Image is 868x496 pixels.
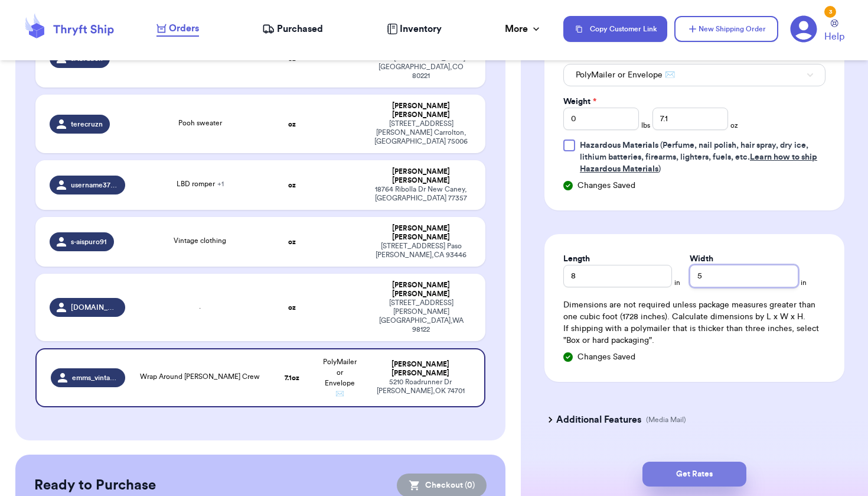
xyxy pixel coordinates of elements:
[580,141,658,150] span: Hazardous Materials
[371,54,471,80] div: 1830 [GEOGRAPHIC_DATA] [GEOGRAPHIC_DATA] , CO 80221
[288,304,296,311] strong: oz
[580,141,817,173] span: (Perfume, nail polish, hair spray, dry ice, lithium batteries, firearms, lighters, fuels, etc. )
[169,21,199,35] span: Orders
[217,180,224,187] span: + 1
[371,224,471,242] div: [PERSON_NAME] [PERSON_NAME]
[563,96,596,108] label: Weight
[642,462,746,487] button: Get Rates
[71,237,107,247] span: s-aispuro91
[563,253,590,265] label: Length
[577,351,635,363] span: Changes Saved
[387,22,442,36] a: Inventory
[288,121,296,128] strong: oz
[505,22,542,36] div: More
[288,238,296,245] strong: oz
[371,378,470,395] div: 5210 Roadrunner Dr [PERSON_NAME] , OK 74701
[71,180,118,190] span: username37732882
[801,278,807,287] span: in
[690,253,713,265] label: Width
[177,180,224,187] span: LBD romper
[71,119,103,129] span: terecruzn
[730,121,738,130] span: oz
[371,102,471,119] div: [PERSON_NAME] [PERSON_NAME]
[178,119,222,127] span: Pooh sweater
[199,303,201,310] span: .
[34,476,156,495] h2: Ready to Purchase
[576,69,675,81] span: PolyMailer or Envelope ✉️
[156,21,199,37] a: Orders
[166,54,234,61] span: Monsters inc sweater
[140,373,260,380] span: Wrap Around [PERSON_NAME] Crew
[790,15,817,43] a: 3
[371,167,471,185] div: [PERSON_NAME] [PERSON_NAME]
[371,299,471,334] div: [STREET_ADDRESS][PERSON_NAME] [GEOGRAPHIC_DATA] , WA 98122
[646,415,686,424] p: (Media Mail)
[72,373,118,382] span: emms_vintage_gems
[674,16,778,42] button: New Shipping Order
[563,323,825,346] p: If shipping with a polymailer that is thicker than three inches, select "Box or hard packaging".
[371,185,471,203] div: 18764 Ribolla Dr New Caney , [GEOGRAPHIC_DATA] 77357
[288,181,296,189] strong: oz
[577,180,635,192] span: Changes Saved
[285,374,299,381] strong: 7.1 oz
[563,299,825,346] div: Dimensions are not required unless package measures greater than one cubic foot (1728 inches). Ca...
[71,303,118,312] span: [DOMAIN_NAME]
[824,30,844,44] span: Help
[277,22,323,36] span: Purchased
[563,16,667,42] button: Copy Customer Link
[824,6,836,18] div: 3
[400,22,442,36] span: Inventory
[323,358,357,397] span: PolyMailer or Envelope ✉️
[674,278,680,287] span: in
[824,20,844,44] a: Help
[371,281,471,299] div: [PERSON_NAME] [PERSON_NAME]
[371,119,471,146] div: [STREET_ADDRESS][PERSON_NAME] Carrolton , [GEOGRAPHIC_DATA] 75006
[288,55,296,62] strong: oz
[371,360,470,378] div: [PERSON_NAME] [PERSON_NAME]
[563,64,825,86] button: PolyMailer or Envelope ✉️
[641,121,650,130] span: lbs
[556,413,641,427] h3: Additional Features
[174,237,226,244] span: Vintage clothing
[371,242,471,260] div: [STREET_ADDRESS] Paso [PERSON_NAME] , CA 93446
[262,22,323,36] a: Purchased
